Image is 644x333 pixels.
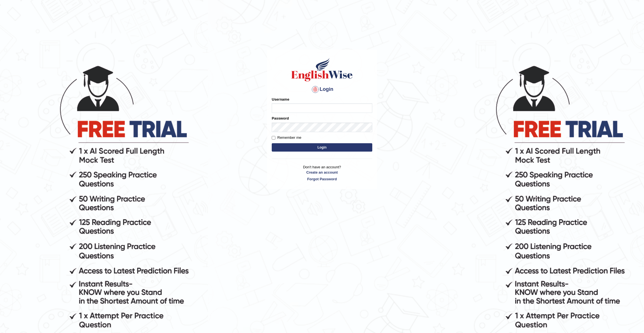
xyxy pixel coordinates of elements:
label: Remember me [272,135,301,140]
a: Create an account [272,170,372,175]
button: Login [272,143,372,152]
h4: Login [272,85,372,94]
input: Remember me [272,136,275,140]
a: Forgot Password [272,176,372,182]
label: Password [272,116,289,121]
img: Logo of English Wise sign in for intelligent practice with AI [290,57,354,82]
label: Username [272,97,289,102]
p: Don't have an account? [272,164,372,182]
